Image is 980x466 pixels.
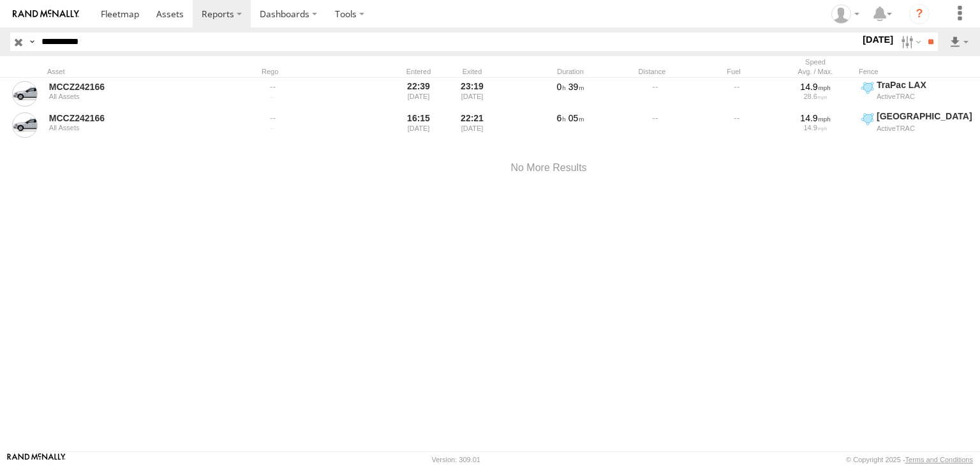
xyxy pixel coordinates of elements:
[905,456,973,463] a: Terms and Conditions
[27,33,37,51] label: Search Query
[557,113,566,123] span: 6
[779,81,852,93] div: 14.9
[49,124,224,132] div: All Assets
[846,456,973,463] div: © Copyright 2025 -
[49,93,224,100] div: All Assets
[448,67,496,76] div: Exited
[614,67,690,76] div: Distance
[13,10,79,19] img: rand-logo.svg
[568,113,584,123] span: 05
[532,67,609,76] div: Duration
[448,79,496,109] div: 23:19 [DATE]
[909,4,930,24] i: ?
[394,67,443,76] div: Entered
[948,33,970,51] label: Export results as...
[557,82,566,92] span: 0
[432,456,480,463] div: Version: 309.01
[896,33,923,51] label: Search Filter Options
[860,33,896,47] label: [DATE]
[827,4,864,24] div: Zulema McIntosch
[394,79,443,109] div: 22:39 [DATE]
[47,67,226,76] div: Asset
[49,81,224,93] a: MCCZ242166
[49,112,224,124] a: MCCZ242166
[779,93,852,100] div: 28.6
[779,112,852,124] div: 14.9
[568,82,584,92] span: 39
[779,124,852,132] div: 14.9
[448,110,496,140] div: 22:21 [DATE]
[262,67,389,76] div: Rego
[7,453,66,466] a: Visit our Website
[394,110,443,140] div: 16:15 [DATE]
[695,67,772,76] div: Fuel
